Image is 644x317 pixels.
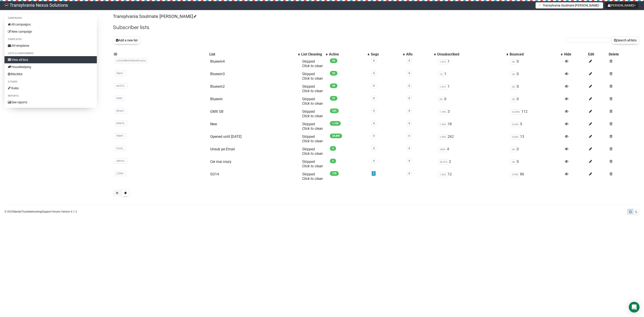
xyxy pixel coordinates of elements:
[302,97,323,106] span: Skipped
[511,160,517,165] span: 0%
[409,97,410,100] a: 0
[4,37,97,42] li: Templates
[373,97,375,100] a: 0
[511,109,521,115] span: 32.84%
[330,134,342,138] span: 24,809
[409,109,410,112] a: 0
[330,146,336,151] span: 0
[409,72,410,75] a: 0
[302,147,323,156] span: Skipped
[208,51,300,57] th: List: No sort applied, activate to apply an ascending sort
[113,51,208,57] th: ID: No sort applied, sorting is disabled
[511,59,517,64] span: 0%
[302,160,323,168] span: Skipped
[302,89,323,93] a: Click to clean
[115,146,126,151] span: U3vOj..
[409,59,410,62] a: 0
[511,84,517,89] span: 0%
[4,56,97,63] a: View all lists
[4,3,8,7] img: 586cc6b7d8bc403f0c61b981d947c989
[13,210,21,213] a: Sendy
[438,72,444,77] span: 1%
[4,28,97,35] a: New campaign
[210,147,235,151] a: Unsub pe Email
[509,170,563,183] td: 86
[509,145,563,158] td: 0
[302,59,323,68] span: Skipped
[301,52,324,57] div: List Cleaning
[115,108,127,113] span: MUx67..
[587,51,608,57] th: Edit: No sort applied, sorting is disabled
[588,52,607,57] div: Edit
[115,121,127,126] span: WlMT8..
[4,15,97,21] li: Campaigns
[115,133,126,138] span: 95MfT..
[302,122,323,131] span: Skipped
[300,51,328,57] th: List Cleaning: No sort applied, activate to apply an ascending sort
[210,72,225,76] a: Bluewin3
[4,209,77,214] p: © 2025 | | | Version 6.1.3
[511,72,517,77] span: 0%
[373,147,375,150] a: 0
[4,70,97,78] a: Blacklist
[4,85,97,92] a: Rules
[113,14,196,19] a: Transylvania Soulmate [PERSON_NAME]
[511,122,520,127] span: 0.43%
[436,95,509,108] td: 0
[509,83,563,95] td: 0
[4,51,97,56] li: Lists & subscribers
[409,134,410,137] a: 0
[4,93,97,99] li: Reports
[302,84,323,93] span: Skipped
[611,36,640,44] button: Search all lists
[21,210,41,213] a: Troubleshooting
[409,147,410,150] a: 0
[330,109,339,113] span: 229
[608,51,640,57] th: Delete: No sort applied, sorting is disabled
[302,134,323,143] span: Skipped
[438,122,448,127] span: 1.54%
[438,97,444,102] span: 0%
[509,95,563,108] td: 0
[510,52,558,57] div: Bounced
[373,109,375,112] a: 0
[438,172,448,177] span: 1.52%
[330,71,337,76] span: 99
[509,51,563,57] th: Bounced: No sort applied, activate to apply an ascending sort
[302,64,323,68] a: Click to clean
[406,52,432,57] div: ARs
[436,83,509,95] td: 1
[4,99,97,106] a: See reports
[509,70,563,83] td: 0
[605,2,638,9] button: [PERSON_NAME]
[210,122,217,126] a: New
[436,108,509,120] td: 3
[371,52,401,57] div: Segs
[629,302,640,313] div: Open Intercom Messenger
[210,109,223,114] a: GMX SB
[114,52,208,57] div: ID
[4,63,97,70] a: Housekeeping
[409,172,410,175] a: 0
[302,151,323,156] a: Click to clean
[302,114,323,118] a: Click to clean
[4,21,97,28] a: All campaigns
[330,96,337,101] span: 97
[302,164,323,168] a: Click to clean
[438,59,448,64] span: 1.01%
[436,120,509,133] td: 18
[302,101,323,106] a: Click to clean
[438,134,448,140] span: 1.05%
[509,133,563,145] td: 13
[302,72,323,81] span: Skipped
[511,172,520,177] span: 9.95%
[536,2,603,9] button: Transylvania Soulmate [PERSON_NAME]
[329,52,365,57] div: Active
[210,160,231,164] a: Cei mai crazy
[115,58,147,63] span: LirF6Z5892i93GDv0Il1ibZw
[302,76,323,81] a: Click to clean
[405,51,436,57] th: ARs: No sort applied, activate to apply an ascending sort
[373,72,375,75] a: 0
[436,133,509,145] td: 262
[438,84,448,89] span: 1.01%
